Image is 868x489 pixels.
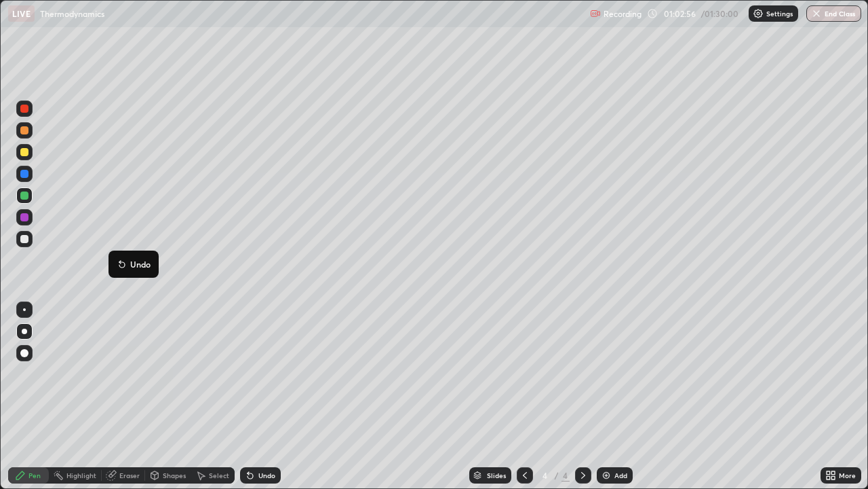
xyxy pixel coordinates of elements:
[12,8,31,19] p: LIVE
[561,469,570,482] div: 4
[40,8,104,19] p: Thermodynamics
[258,472,275,479] div: Undo
[806,5,861,22] button: End Class
[130,259,151,270] p: Undo
[839,472,856,479] div: More
[66,472,96,479] div: Highlight
[28,472,41,479] div: Pen
[114,256,153,272] button: Undo
[590,8,601,19] img: recording.375f2c34.svg
[614,472,627,479] div: Add
[163,472,186,479] div: Shapes
[811,8,822,19] img: end-class-cross
[766,10,793,17] p: Settings
[555,471,559,479] div: /
[538,471,552,479] div: 4
[753,8,764,19] img: class-settings-icons
[601,470,612,481] img: add-slide-button
[604,9,642,19] p: Recording
[487,472,506,479] div: Slides
[209,472,229,479] div: Select
[119,472,140,479] div: Eraser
